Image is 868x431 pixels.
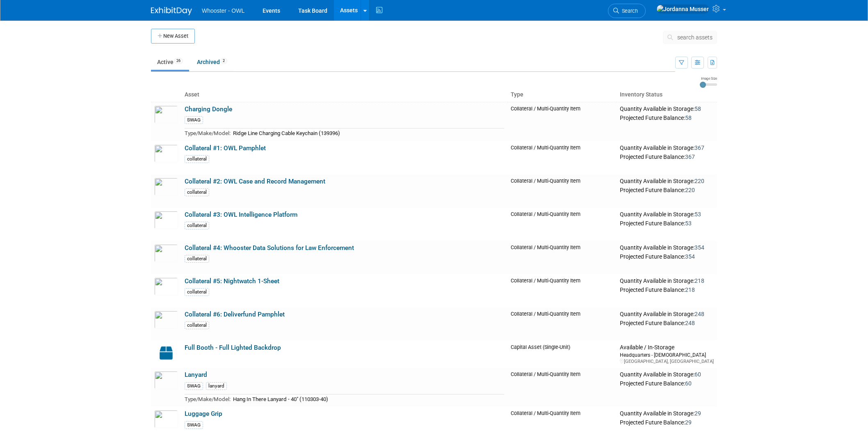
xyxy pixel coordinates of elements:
[620,244,714,252] div: Quantity Available in Storage:
[151,7,192,15] img: ExhibitDay
[202,7,244,14] span: Whooster - OWL
[185,288,209,296] div: collateral
[694,144,704,151] span: 367
[694,371,701,378] span: 60
[663,31,717,44] button: search assets
[191,54,233,70] a: Archived2
[620,152,714,161] div: Projected Future Balance:
[507,241,617,274] td: Collateral / Multi-Quantity Item
[685,187,695,193] span: 220
[694,311,704,317] span: 248
[185,178,325,185] a: Collateral #2: OWL Case and Record Management
[507,208,617,241] td: Collateral / Multi-Quantity Item
[620,277,714,285] div: Quantity Available in Storage:
[694,244,704,251] span: 354
[185,421,203,429] div: SWAG
[154,344,178,362] img: Capital-Asset-Icon-2.png
[685,115,692,121] span: 58
[685,380,692,387] span: 60
[677,34,713,41] span: search assets
[620,417,714,426] div: Projected Future Balance:
[694,277,704,284] span: 218
[620,252,714,261] div: Projected Future Balance:
[620,318,714,327] div: Projected Future Balance:
[231,394,504,403] td: Hang In There Lanyard - 40" (110303-40)
[185,321,209,329] div: collateral
[685,419,692,426] span: 29
[185,144,266,152] a: Collateral #1: OWL Pamphlet
[685,220,692,227] span: 53
[694,410,701,417] span: 29
[151,29,195,44] button: New Asset
[620,105,714,113] div: Quantity Available in Storage:
[620,410,714,417] div: Quantity Available in Storage:
[620,311,714,318] div: Quantity Available in Storage:
[694,211,701,218] span: 53
[620,218,714,227] div: Projected Future Balance:
[620,378,714,387] div: Projected Future Balance:
[185,244,354,252] a: Collateral #4: Whooster Data Solutions for Law Enforcement
[620,144,714,152] div: Quantity Available in Storage:
[507,341,617,368] td: Capital Asset (Single-Unit)
[620,113,714,122] div: Projected Future Balance:
[620,344,714,351] div: Available / In-Storage
[620,185,714,194] div: Projected Future Balance:
[656,5,709,14] img: Jordanna Musser
[185,105,232,113] a: Charging Dongle
[685,287,695,293] span: 218
[206,382,227,390] div: lanyard
[185,128,231,138] td: Type/Make/Model:
[185,394,231,403] td: Type/Make/Model:
[185,344,281,351] a: Full Booth - Full Lighted Backdrop
[185,371,207,378] a: Lanyard
[185,155,209,163] div: collateral
[185,222,209,229] div: collateral
[151,54,189,70] a: Active26
[608,4,646,18] a: Search
[620,211,714,218] div: Quantity Available in Storage:
[185,116,203,124] div: SWAG
[619,8,638,14] span: Search
[685,154,695,160] span: 367
[507,88,617,102] th: Type
[620,178,714,185] div: Quantity Available in Storage:
[685,320,695,326] span: 248
[185,255,209,263] div: collateral
[231,128,504,138] td: Ridge Line Charging Cable Keychain (139396)
[174,58,183,64] span: 26
[185,410,222,417] a: Luggage Grip
[185,382,203,390] div: SWAG
[185,188,209,196] div: collateral
[507,368,617,407] td: Collateral / Multi-Quantity Item
[685,253,695,260] span: 354
[507,307,617,341] td: Collateral / Multi-Quantity Item
[185,277,279,285] a: Collateral #5: Nightwatch 1-Sheet
[620,358,714,365] div: [GEOGRAPHIC_DATA], [GEOGRAPHIC_DATA]
[220,58,227,64] span: 2
[507,174,617,208] td: Collateral / Multi-Quantity Item
[694,105,701,112] span: 58
[620,351,714,358] div: Headquarters - [DEMOGRAPHIC_DATA]
[620,285,714,294] div: Projected Future Balance:
[181,88,507,102] th: Asset
[694,178,704,184] span: 220
[185,311,285,318] a: Collateral #6: Deliverfund Pamphlet
[620,371,714,378] div: Quantity Available in Storage:
[185,211,297,218] a: Collateral #3: OWL Intelligence Platform
[507,141,617,174] td: Collateral / Multi-Quantity Item
[700,76,717,81] div: Image Size
[507,102,617,141] td: Collateral / Multi-Quantity Item
[507,274,617,307] td: Collateral / Multi-Quantity Item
